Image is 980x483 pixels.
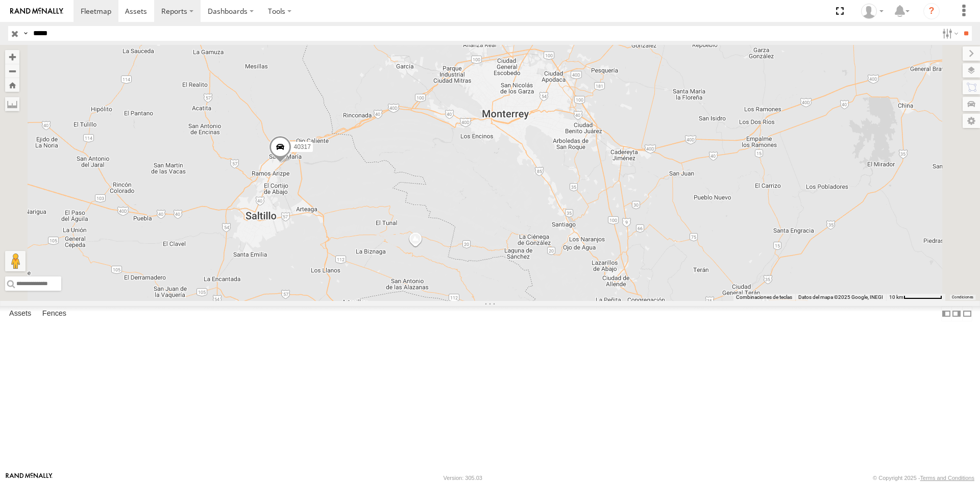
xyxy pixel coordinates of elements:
label: Hide Summary Table [962,306,972,321]
a: Condiciones [952,295,973,299]
button: Zoom Home [5,78,19,92]
a: Visit our Website [6,473,53,483]
div: © Copyright 2025 - [873,475,974,481]
label: Search Query [21,26,30,41]
button: Zoom out [5,64,19,78]
button: Arrastra el hombrecito naranja al mapa para abrir Street View [5,251,26,271]
button: Zoom in [5,50,19,64]
span: 40317 [293,143,310,150]
label: Dock Summary Table to the Right [951,306,962,321]
button: Combinaciones de teclas [736,294,792,301]
label: Map Settings [963,114,980,128]
label: Fences [37,307,71,321]
div: Juan Lopez [857,4,887,19]
button: Escala del mapa: 10 km por 72 píxeles [886,294,945,301]
span: 10 km [889,294,903,300]
label: Search Filter Options [938,26,960,41]
label: Assets [4,307,36,321]
span: Datos del mapa ©2025 Google, INEGI [798,294,883,300]
div: Version: 305.03 [444,475,482,481]
i: ? [923,3,940,19]
img: rand-logo.svg [10,8,63,15]
label: Dock Summary Table to the Left [941,306,951,321]
label: Measure [5,97,19,111]
a: Terms and Conditions [920,475,974,481]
